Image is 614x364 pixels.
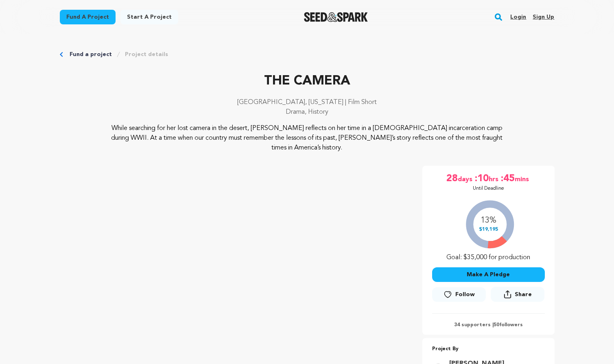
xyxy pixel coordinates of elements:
[432,344,545,354] p: Project By
[491,287,544,302] button: Share
[474,172,489,185] span: :10
[510,11,526,24] a: Login
[515,290,532,299] span: Share
[60,71,555,91] p: THE CAMERA
[491,287,544,305] span: Share
[455,290,475,299] span: Follow
[125,50,168,58] a: Project details
[494,323,499,327] span: 50
[446,172,458,185] span: 28
[432,267,545,282] button: Make A Pledge
[60,10,116,24] a: Fund a project
[489,172,500,185] span: hrs
[60,107,555,117] p: Drama, History
[109,123,505,153] p: While searching for her lost camera in the desert, [PERSON_NAME] reflects on her time in a [DEMOG...
[515,172,531,185] span: mins
[500,172,515,185] span: :45
[533,11,554,24] a: Sign up
[473,185,504,192] p: Until Deadline
[120,10,178,24] a: Start a project
[304,12,368,22] img: Seed&Spark Logo Dark Mode
[60,97,555,107] p: [GEOGRAPHIC_DATA], [US_STATE] | Film Short
[60,50,555,58] div: Breadcrumb
[432,287,486,302] a: Follow
[304,12,368,22] a: Seed&Spark Homepage
[458,172,474,185] span: days
[432,322,545,328] p: 34 supporters | followers
[70,50,112,58] a: Fund a project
